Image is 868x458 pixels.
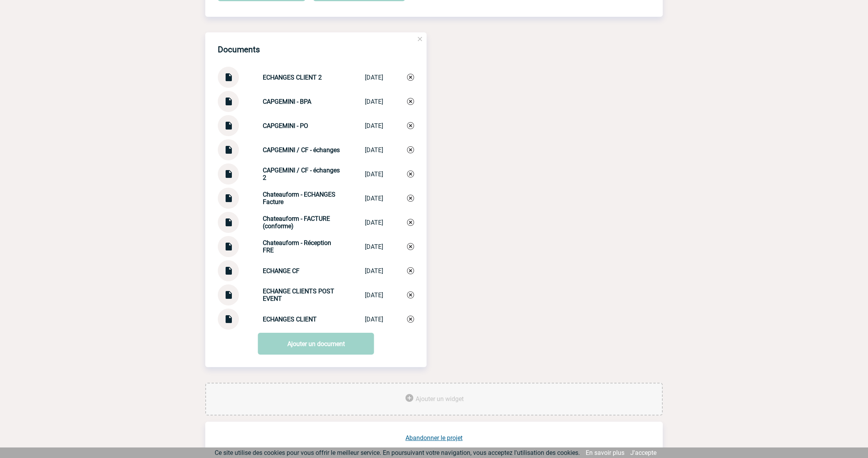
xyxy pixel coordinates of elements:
[365,98,383,105] div: [DATE]
[407,291,414,298] img: Supprimer
[365,74,383,81] div: [DATE]
[263,288,334,302] strong: ECHANGE CLIENTS POST EVENT
[407,267,414,274] img: Supprimer
[407,170,414,178] img: Supprimer
[263,122,308,130] strong: CAPGEMINI - PO
[407,74,414,81] img: Supprimer
[365,195,383,202] div: [DATE]
[365,146,383,154] div: [DATE]
[365,219,383,226] div: [DATE]
[586,449,624,456] a: En savoir plus
[205,383,663,415] div: Ajouter des outils d'aide à la gestion de votre événement
[407,122,414,129] img: Supprimer
[407,219,414,226] img: Supprimer
[263,215,330,230] strong: Chateauform - FACTURE (conforme)
[630,449,656,456] a: J'accepte
[407,195,414,202] img: Supprimer
[365,122,383,130] div: [DATE]
[416,395,464,403] span: Ajouter un widget
[263,146,340,154] strong: CAPGEMINI / CF - échanges
[263,98,311,105] strong: CAPGEMINI - BPA
[365,316,383,323] div: [DATE]
[407,243,414,250] img: Supprimer
[263,191,335,206] strong: Chateauform - ECHANGES Facture
[258,333,374,355] a: Ajouter un document
[263,74,322,81] strong: ECHANGES CLIENT 2
[416,36,423,43] img: close.png
[407,316,414,323] img: Supprimer
[218,45,260,54] h4: Documents
[407,98,414,105] img: Supprimer
[263,316,317,323] strong: ECHANGES CLIENT
[365,170,383,178] div: [DATE]
[263,239,331,254] strong: Chateauform - Réception FRE
[263,167,340,181] strong: CAPGEMINI / CF - échanges 2
[365,291,383,299] div: [DATE]
[215,449,580,456] span: Ce site utilise des cookies pour vous offrir le meilleur service. En poursuivant votre navigation...
[263,267,299,275] strong: ECHANGE CF
[365,243,383,250] div: [DATE]
[405,434,463,442] a: Abandonner le projet
[365,267,383,275] div: [DATE]
[407,146,414,153] img: Supprimer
